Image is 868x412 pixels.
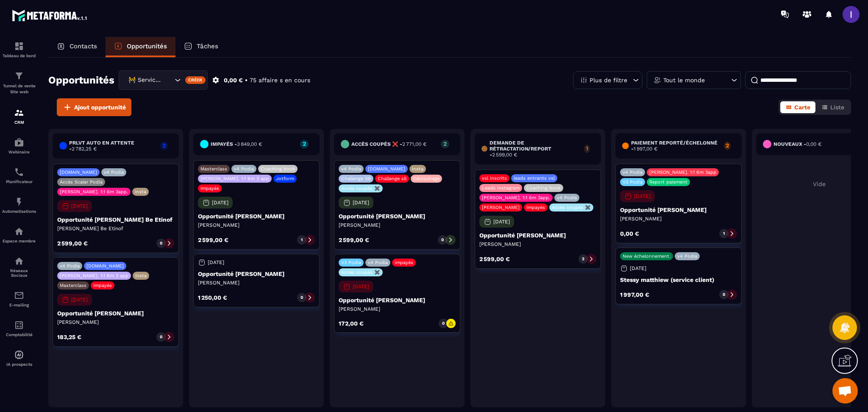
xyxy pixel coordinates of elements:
img: automations [14,137,24,148]
p: 1 250,00 € [198,295,227,301]
h6: accès coupés ❌ - [351,141,426,147]
p: vsl inscrits [482,175,507,181]
img: logo [12,8,88,23]
p: [DOMAIN_NAME] [60,170,97,175]
p: 2 [724,142,731,148]
h6: Demande de rétractation/report - [490,140,579,158]
p: 183,25 € [57,334,81,340]
p: [PERSON_NAME] [198,279,315,286]
a: automationsautomationsWebinaire [2,131,36,161]
p: v4 Podia [341,166,361,172]
p: IA prospects [2,362,36,367]
p: v4 Podia [557,195,577,200]
span: 1 997,00 € [634,146,657,152]
h2: Opportunités [48,72,114,89]
p: [PERSON_NAME] [339,306,456,312]
p: [PERSON_NAME] [482,205,520,210]
p: Impayés [93,283,112,288]
p: v4 Podia [60,263,80,269]
p: Jotform [276,176,294,181]
p: Insta [135,273,147,278]
p: 1 [301,237,303,243]
a: Tâches [175,37,227,57]
p: Plus de filtre [590,77,627,83]
a: formationformationTableau de bord [2,35,36,64]
p: v4 Podia [623,170,643,175]
p: Tâches [197,42,218,50]
p: Coaching book [261,166,295,172]
a: accountantaccountantComptabilité [2,314,36,343]
p: [DATE] [630,265,646,271]
p: [DOMAIN_NAME] [86,263,124,269]
div: Ouvrir le chat [832,378,858,404]
p: Opportunité [PERSON_NAME] [198,213,315,220]
p: Coaching book [526,185,561,191]
a: formationformationCRM [2,101,36,131]
p: Accès coupés ✖️ [341,270,380,275]
a: emailemailE-mailing [2,284,36,314]
p: Accès Scaler Podia [60,179,103,185]
p: [PERSON_NAME]. 1:1 6m 3 app [200,176,269,181]
p: [DATE] [634,193,651,199]
p: Masterclass [60,283,86,288]
p: 2 [300,141,309,147]
a: Contacts [48,37,106,57]
p: Opportunité [PERSON_NAME] [620,206,737,213]
p: [DATE] [71,297,88,303]
p: Impayés [526,205,545,210]
p: Contacts [70,42,97,50]
p: Impayés [200,186,219,191]
p: Tableau de bord [2,53,36,58]
p: [DATE] [71,203,88,209]
p: [PERSON_NAME]. 1:1 6m 3app [649,170,716,175]
span: Liste [830,104,844,111]
p: Webinaire [2,150,36,154]
p: Planificateur [2,179,36,184]
p: v4 Podia [104,170,124,175]
p: • [245,76,248,84]
p: Réseaux Sociaux [2,268,36,278]
img: scheduler [14,167,24,177]
a: formationformationTunnel de vente Site web [2,64,36,101]
img: automations [14,197,24,207]
p: Opportunité [PERSON_NAME] [339,297,456,303]
span: 2 782,25 € [72,146,97,152]
a: automationsautomationsAutomatisations [2,190,36,220]
p: Impayés [395,260,413,265]
a: Opportunités [106,37,175,57]
h6: Impayés - [211,141,262,147]
p: Opportunité [PERSON_NAME] [479,232,596,239]
p: Opportunité [PERSON_NAME] [198,270,315,277]
p: [DATE] [353,284,369,290]
p: V3 Podia [341,260,361,265]
p: 172,00 € [339,320,364,326]
p: [DATE] [353,200,369,206]
h6: Paiement reporté/échelonné - [631,140,720,152]
span: 0,00 € [806,141,821,147]
p: Accès coupés ✖️ [341,186,380,191]
p: 0 [160,240,162,246]
p: v4 Podia [234,166,254,172]
p: Décrochage [413,176,440,181]
a: automationsautomationsEspace membre [2,220,36,250]
p: 0 [723,292,725,298]
img: email [14,290,24,301]
p: E-mailing [2,303,36,307]
p: Opportunité [PERSON_NAME] [57,310,174,317]
p: Challenge S6 [341,176,371,181]
div: Créer [185,76,206,84]
a: social-networksocial-networkRéseaux Sociaux [2,250,36,284]
p: 2 599,00 € [479,256,510,262]
p: [DOMAIN_NAME] [368,166,405,172]
p: [DATE] [212,200,228,206]
img: formation [14,71,24,81]
p: Opportunité [PERSON_NAME] [339,213,456,220]
p: 0,00 € [224,76,243,84]
p: CRM [2,120,36,125]
span: 2 599,00 € [492,152,517,158]
span: Ajout opportunité [74,103,126,111]
p: [PERSON_NAME] [620,215,737,222]
img: accountant [14,320,24,330]
p: 1 [723,231,725,237]
p: 2 599,00 € [57,240,88,246]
